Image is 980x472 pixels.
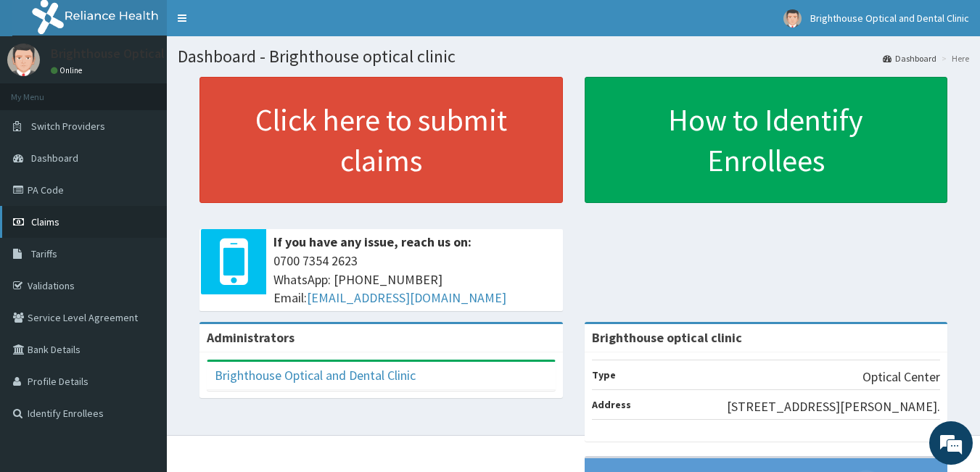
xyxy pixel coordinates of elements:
a: [EMAIL_ADDRESS][DOMAIN_NAME] [307,289,506,306]
p: [STREET_ADDRESS][PERSON_NAME]. [727,397,940,416]
b: Administrators [207,329,295,346]
span: Claims [31,215,59,228]
span: Dashboard [31,152,78,165]
a: Brighthouse Optical and Dental Clinic [215,367,416,384]
a: Click here to submit claims [199,77,563,203]
img: User Image [7,44,40,76]
a: Dashboard [883,52,936,65]
p: Brighthouse Optical and Dental Clinic [51,47,263,60]
p: Optical Center [862,368,940,386]
img: User Image [783,9,802,28]
span: Brighthouse Optical and Dental Clinic [810,12,969,25]
span: Tariffs [31,247,57,260]
b: Type [592,368,616,381]
b: If you have any issue, reach us on: [273,233,472,250]
span: Switch Providers [31,120,105,133]
strong: Brighthouse optical clinic [592,329,742,346]
span: 0700 7354 2623 WhatsApp: [PHONE_NUMBER] Email: [273,252,556,307]
a: How to Identify Enrollees [585,77,948,203]
b: Address [592,398,631,411]
li: Here [938,52,969,65]
h1: Dashboard - Brighthouse optical clinic [178,47,969,66]
a: Online [51,65,86,75]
